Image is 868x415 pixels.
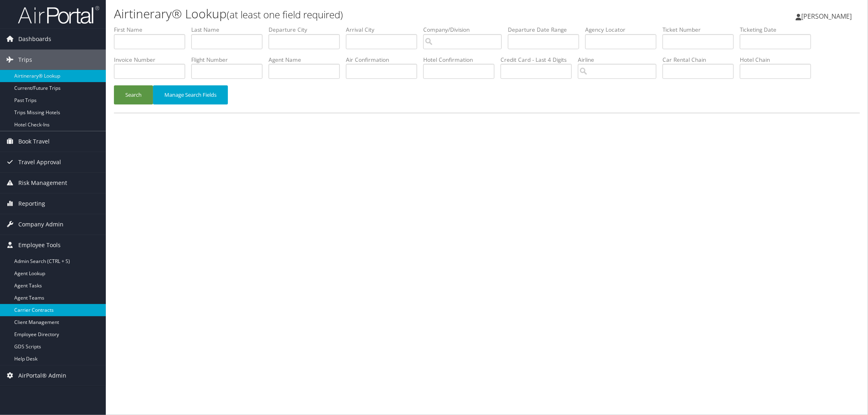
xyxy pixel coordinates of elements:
label: First Name [114,26,191,34]
h1: Airtinerary® Lookup [114,5,611,22]
label: Hotel Chain [740,56,817,64]
span: Dashboards [18,29,51,49]
label: Last Name [191,26,269,34]
span: [PERSON_NAME] [801,12,852,21]
label: Car Rental Chain [662,56,740,64]
a: [PERSON_NAME] [796,4,860,28]
span: Company Admin [18,214,63,235]
label: Departure City [269,26,346,34]
label: Departure Date Range [508,26,585,34]
span: AirPortal® Admin [18,365,66,386]
label: Agent Name [269,56,346,64]
label: Airline [578,56,662,64]
label: Invoice Number [114,56,191,64]
label: Company/Division [423,26,508,34]
label: Air Confirmation [346,56,423,64]
label: Hotel Confirmation [423,56,501,64]
button: Manage Search Fields [153,85,228,104]
button: Search [114,85,153,104]
span: Reporting [18,193,45,214]
label: Ticketing Date [740,26,817,34]
span: Employee Tools [18,235,61,255]
label: Credit Card - Last 4 Digits [501,56,578,64]
label: Ticket Number [662,26,740,34]
span: Book Travel [18,131,50,152]
small: (at least one field required) [227,8,343,21]
span: Trips [18,50,32,70]
label: Flight Number [191,56,269,64]
img: airportal-logo.png [18,5,99,24]
span: Risk Management [18,173,67,193]
span: Travel Approval [18,152,61,172]
label: Agency Locator [585,26,662,34]
label: Arrival City [346,26,423,34]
